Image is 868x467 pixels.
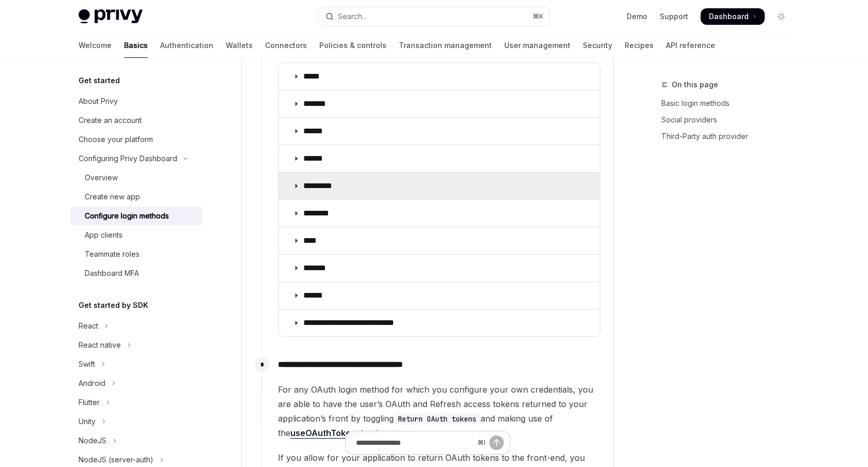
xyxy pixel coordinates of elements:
div: Flutter [79,396,100,409]
div: About Privy [79,95,118,107]
a: Demo [627,11,647,22]
div: NodeJS [79,434,106,447]
a: Basic login methods [661,95,798,112]
a: Dashboard MFA [70,264,203,283]
a: Basics [124,33,148,58]
a: Choose your platform [70,130,203,149]
button: Toggle Configuring Privy Dashboard section [70,149,203,168]
div: Search... [338,10,367,23]
a: Authentication [160,33,213,58]
div: React [79,320,98,332]
div: App clients [85,229,122,241]
a: Social providers [661,112,798,128]
button: Toggle Swift section [70,355,203,373]
h5: Get started [79,74,120,87]
div: Configure login methods [85,210,169,222]
span: For any OAuth login method for which you configure your own credentials, you are able to have the... [278,382,600,440]
button: Toggle React section [70,317,203,335]
div: Create new app [85,191,140,203]
a: Security [583,33,612,58]
a: Teammate roles [70,245,203,263]
a: Third-Party auth provider [661,128,798,145]
div: Configuring Privy Dashboard [79,152,177,165]
span: Dashboard [709,11,749,22]
a: Transaction management [399,33,492,58]
a: Configure login methods [70,207,203,225]
button: Toggle dark mode [773,8,789,25]
button: Toggle Flutter section [70,393,203,412]
a: Wallets [226,33,253,58]
a: Dashboard [701,8,765,25]
a: App clients [70,226,203,244]
div: Create an account [79,114,142,127]
button: Send message [489,435,504,450]
a: Policies & controls [319,33,386,58]
a: Recipes [625,33,654,58]
button: Toggle React native section [70,336,203,354]
code: Return OAuth tokens [394,413,481,425]
a: User management [504,33,570,58]
div: Dashboard MFA [85,267,139,279]
h5: Get started by SDK [79,299,148,312]
div: Swift [79,358,95,370]
button: Toggle NodeJS section [70,431,203,450]
a: Welcome [79,33,112,58]
div: Overview [85,172,118,184]
a: Overview [70,168,203,187]
a: useOAuthTokens [290,428,361,439]
button: Toggle Unity section [70,412,203,431]
input: Ask a question... [356,431,473,454]
div: Teammate roles [85,248,139,260]
span: ⌘ K [533,12,544,21]
a: Create an account [70,111,203,130]
a: Connectors [265,33,307,58]
button: Open search [318,7,550,26]
div: Unity [79,415,96,428]
a: About Privy [70,92,203,111]
a: Support [660,11,688,22]
img: light logo [79,9,143,24]
a: Create new app [70,188,203,206]
span: On this page [672,79,718,91]
button: Toggle Android section [70,374,203,393]
a: API reference [666,33,715,58]
div: React native [79,339,121,351]
div: Android [79,377,105,390]
div: Choose your platform [79,133,153,146]
div: NodeJS (server-auth) [79,454,153,466]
